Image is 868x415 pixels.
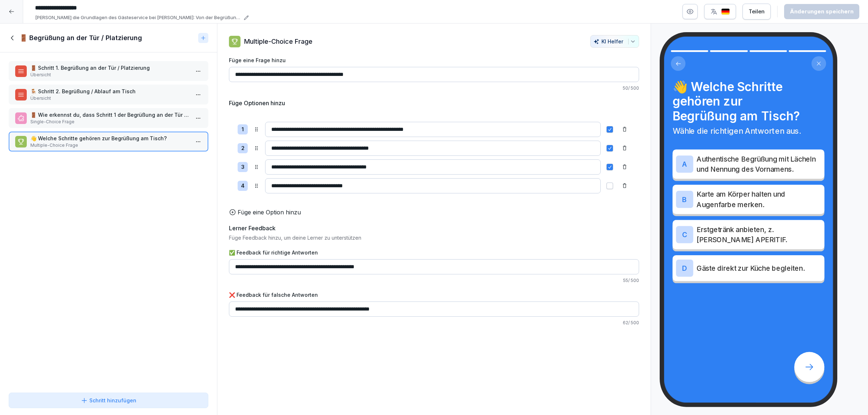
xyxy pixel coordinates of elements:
[30,134,190,142] p: 👋 Welche Schritte gehören zur Begrüßung am Tisch?
[9,85,208,104] div: 🪑 Schritt 2. Begrüßung / Ablauf am TischÜbersicht
[673,125,825,137] p: Wähle die richtigen Antworten aus.
[697,224,821,245] p: Erstgetränk anbieten, z. [PERSON_NAME] APERITIF.
[749,8,765,16] div: Teilen
[682,196,687,203] p: B
[721,8,730,15] img: de.svg
[697,263,821,273] p: Gäste direkt zur Küche begleiten.
[241,144,244,153] p: 2
[673,80,825,123] h4: 👋 Welche Schritte gehören zur Begrüßung am Tisch?
[229,291,639,299] label: ❌ Feedback für falsche Antworten
[242,125,244,134] p: 1
[790,8,854,16] div: Änderungen speichern
[30,64,190,72] p: 🚪 Schritt 1. Begrüßung an der Tür / Platzierung
[35,14,242,21] p: [PERSON_NAME] die Grundlagen des Gästeservice bei [PERSON_NAME]: Von der Begrüßung bis zur Verabs...
[81,397,136,404] div: Schritt hinzufügen
[682,231,687,238] p: C
[244,37,312,46] p: Multiple-Choice Frage
[30,142,190,149] p: Multiple-Choice Frage
[229,56,639,64] label: Füge eine Frage hinzu
[590,35,639,48] button: KI Helfer
[241,182,244,190] p: 4
[9,108,208,128] div: 🚪 Wie erkennst du, dass Schritt 1 der Begrüßung an der Tür abgeschlossen ist?Single-Choice Frage
[30,95,190,102] p: Übersicht
[229,85,639,91] p: 50 / 500
[9,61,208,81] div: 🚪 Schritt 1. Begrüßung an der Tür / PlatzierungÜbersicht
[743,4,771,20] button: Teilen
[229,277,639,284] p: 55 / 500
[229,249,639,256] label: ✅ Feedback für richtige Antworten
[682,264,687,272] p: D
[20,34,142,42] h1: 🚪 Begrüßung an der Tür / Platzierung
[30,111,190,119] p: 🚪 Wie erkennst du, dass Schritt 1 der Begrüßung an der Tür abgeschlossen ist?
[30,72,190,78] p: Übersicht
[697,189,821,210] p: Karte am Körper halten und Augenfarbe merken.
[241,163,244,171] p: 3
[229,320,639,326] p: 62 / 500
[784,4,859,19] button: Änderungen speichern
[30,87,190,95] p: 🪑 Schritt 2. Begrüßung / Ablauf am Tisch
[229,234,639,241] p: Füge Feedback hinzu, um deine Lerner zu unterstützen
[593,38,636,44] div: KI Helfer
[30,119,190,125] p: Single-Choice Frage
[238,208,301,217] p: Füge eine Option hinzu
[229,224,276,232] h5: Lerner Feedback
[229,99,285,107] h5: Füge Optionen hinzu
[9,132,208,151] div: 👋 Welche Schritte gehören zur Begrüßung am Tisch?Multiple-Choice Frage
[682,160,687,168] p: A
[9,393,208,408] button: Schritt hinzufügen
[697,154,821,174] p: Authentische Begrüßung mit Lächeln und Nennung des Vornamens.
